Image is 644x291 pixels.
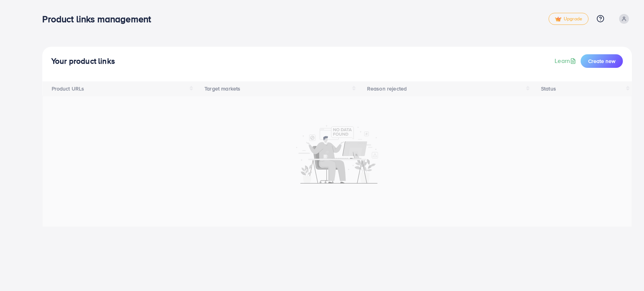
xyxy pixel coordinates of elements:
button: Create new [581,54,623,68]
img: tick [555,17,561,22]
a: tickUpgrade [549,13,589,25]
h3: Product links management [42,14,157,25]
span: Upgrade [555,16,582,22]
h4: Your product links [51,57,115,66]
span: Create new [588,57,615,65]
a: Learn [555,57,578,65]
